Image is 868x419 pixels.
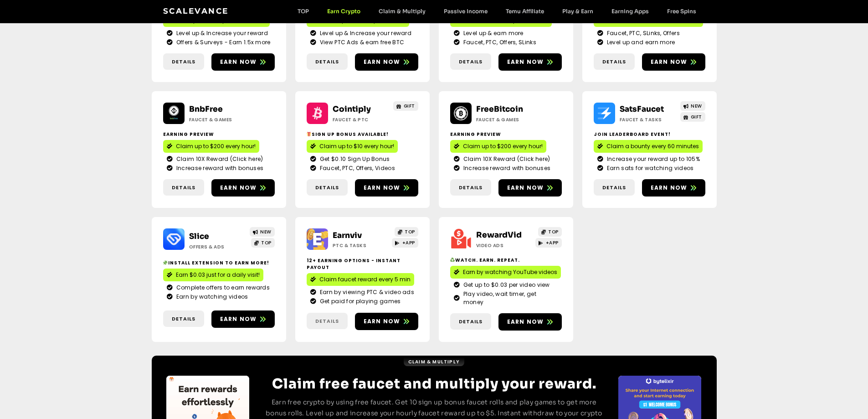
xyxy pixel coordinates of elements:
a: Earn now [642,53,705,71]
a: Scalevance [163,6,229,16]
span: Level up & earn more [461,29,524,37]
span: Claim up to $200 every hour! [463,142,543,150]
h2: Faucet & PTC [333,116,390,123]
span: Details [172,315,195,323]
a: Play & Earn [553,8,602,15]
span: Get paid for playing games [318,297,401,305]
a: Details [450,179,491,196]
a: Details [594,179,635,196]
a: TOP [288,8,318,15]
img: 🧩 [163,260,168,265]
a: NEW [250,227,275,237]
a: Details [450,53,491,70]
h2: Faucet & Tasks [620,116,677,123]
h2: 12+ Earning options - instant payout [307,257,418,271]
span: Details [459,58,483,66]
a: Details [307,179,348,196]
h2: Watch. Earn. Repeat. [450,257,562,264]
span: Earn now [220,58,257,66]
a: Claim & Multiply [404,357,464,366]
a: Earn Crypto [318,8,370,15]
a: Details [307,53,348,70]
span: Earn by viewing PTC & video ads [318,288,414,296]
span: Earn by watching YouTube videos [463,268,557,276]
span: View PTC Ads & earn free BTC [318,38,404,47]
span: Earn now [220,315,257,323]
span: Offers & Surveys - Earn 1.5x more [174,38,271,47]
a: Passive Income [435,8,497,15]
a: GIFT [393,101,418,111]
span: Level up and earn more [605,38,675,47]
a: Earn now [355,53,418,71]
span: Earn now [507,318,544,326]
a: FreeBitcoin [476,104,523,114]
span: Earn now [220,184,257,192]
a: Claim up to $200 every hour! [163,140,259,153]
a: Earnviv [333,231,362,240]
h2: Offers & Ads [189,243,246,250]
a: Earn now [211,53,275,71]
a: Details [163,179,204,196]
span: Details [602,58,626,66]
a: Earn now [498,313,562,331]
a: +APP [535,238,562,248]
span: Claim up to $10 every hour! [319,142,394,150]
span: Faucet, PTC, SLinks, Offers [605,29,680,37]
a: GIFT [680,112,705,122]
h2: Earning Preview [163,131,275,138]
h2: Faucet & Games [476,116,533,123]
span: GIFT [404,103,415,109]
span: Earn by watching videos [174,293,248,301]
span: Level up & Increase your reward [174,29,268,37]
span: GIFT [691,114,702,120]
a: BnbFree [189,104,223,114]
a: SatsFaucet [620,104,664,114]
a: Free Spins [658,8,705,15]
a: Slice [189,232,209,241]
h2: Faucet & Games [189,116,246,123]
h2: Claim free faucet and multiply your reward. [265,376,604,392]
span: Complete offers to earn rewards [174,284,270,292]
a: Claim faucet reward every 5 min [307,273,414,286]
span: Earn now [651,58,688,66]
span: Earn now [364,184,401,192]
span: Claim a bounty every 60 minutes [606,142,699,150]
span: TOP [405,228,415,235]
a: Details [163,310,204,327]
a: Earn now [498,53,562,71]
span: Level up & Increase your reward [318,29,411,37]
a: +APP [392,238,418,248]
a: Claim up to $200 every hour! [450,140,546,153]
h2: Sign up bonus available! [307,131,418,138]
a: Claim 10X Reward (Click here) [454,155,558,163]
span: Faucet, PTC, Offers, SLinks [461,38,536,47]
span: Details [602,184,626,191]
a: TOP [251,238,275,248]
a: Earn now [211,310,275,328]
img: ♻️ [450,258,455,262]
a: Details [307,313,348,330]
span: TOP [261,239,272,246]
span: Details [172,58,195,66]
span: Increase reward with bonuses [174,164,263,172]
span: NEW [260,228,272,235]
a: Earning Apps [602,8,658,15]
span: Faucet, PTC, Offers, Videos [318,164,395,172]
a: Earn now [211,179,275,197]
span: Details [459,184,483,191]
span: Earn now [364,317,401,326]
a: TOP [538,227,562,237]
span: Claim 10X Reward (Click here) [461,155,550,163]
span: Earn now [651,184,688,192]
a: Earn now [355,313,418,330]
a: RewardVid [476,230,522,240]
span: Get up to $0.03 per video view [461,281,550,289]
a: Details [163,53,204,70]
h2: PTC & Tasks [333,242,390,249]
img: 🎁 [307,132,311,136]
span: Earn now [507,58,544,66]
span: Earn sats for watching videos [605,164,694,172]
a: Claim & Multiply [370,8,435,15]
span: Increase your reward up to 105% [605,155,700,163]
span: Play video, wait timer, get money [461,290,558,306]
